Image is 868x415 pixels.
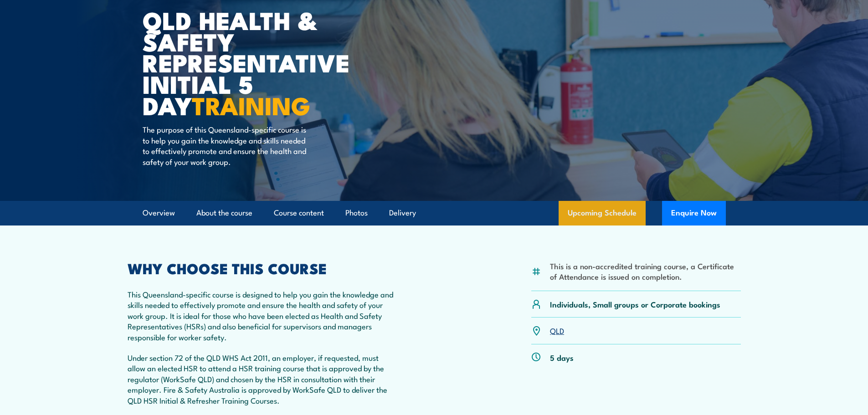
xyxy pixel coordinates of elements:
[196,201,252,225] a: About the course
[143,201,175,225] a: Overview
[550,325,564,336] a: QLD
[143,9,368,116] h1: QLD Health & Safety Representative Initial 5 Day
[550,352,574,363] p: 5 days
[550,299,720,309] p: Individuals, Small groups or Corporate bookings
[389,201,416,225] a: Delivery
[550,261,741,282] li: This is a non-accredited training course, a Certificate of Attendance is issued on completion.
[274,201,324,225] a: Course content
[662,201,726,225] button: Enquire Now
[143,124,309,167] p: The purpose of this Queensland-specific course is to help you gain the knowledge and skills neede...
[128,352,394,405] p: Under section 72 of the QLD WHS Act 2011, an employer, if requested, must allow an elected HSR to...
[128,289,394,342] p: This Queensland-specific course is designed to help you gain the knowledge and skills needed to e...
[192,86,310,123] strong: TRAINING
[559,201,646,225] a: Upcoming Schedule
[128,261,394,274] h2: WHY CHOOSE THIS COURSE
[345,201,368,225] a: Photos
